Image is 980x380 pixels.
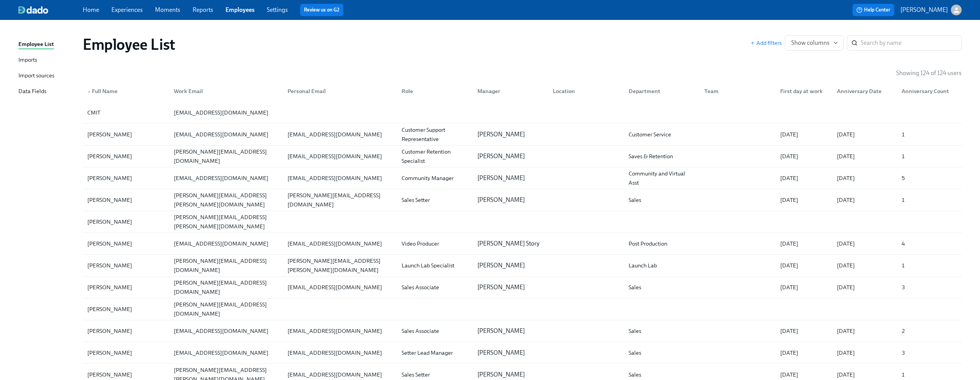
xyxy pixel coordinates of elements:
[18,56,77,65] a: Imports
[83,320,962,342] a: [PERSON_NAME][EMAIL_ADDRESS][DOMAIN_NAME][EMAIL_ADDRESS][DOMAIN_NAME]Sales Associate[PERSON_NAME]...
[626,152,698,161] div: Saves & Retention
[777,130,831,139] div: [DATE]
[83,102,962,123] div: CMIT[EMAIL_ADDRESS][DOMAIN_NAME]
[777,348,831,357] div: [DATE]
[284,152,395,161] div: [EMAIL_ADDRESS][DOMAIN_NAME]
[898,348,960,357] div: 3
[626,370,698,379] div: Sales
[84,152,168,161] div: [PERSON_NAME]
[171,348,282,357] div: [EMAIL_ADDRESS][DOMAIN_NAME]
[777,152,831,161] div: [DATE]
[83,6,99,13] a: Home
[300,4,343,16] button: Review us on G2
[550,87,622,96] div: Location
[83,124,962,146] a: [PERSON_NAME][EMAIL_ADDRESS][DOMAIN_NAME][EMAIL_ADDRESS][DOMAIN_NAME]Customer Support Representat...
[622,84,698,99] div: Department
[774,84,831,99] div: First day at work
[474,87,547,96] div: Manager
[83,298,962,320] div: [PERSON_NAME][PERSON_NAME][EMAIL_ADDRESS][DOMAIN_NAME]
[18,6,83,14] a: dado
[898,174,960,183] div: 5
[898,283,960,292] div: 3
[399,147,471,165] div: Customer Retention Specialist
[777,87,831,96] div: First day at work
[171,147,282,165] div: [PERSON_NAME][EMAIL_ADDRESS][DOMAIN_NAME]
[284,130,395,139] div: [EMAIL_ADDRESS][DOMAIN_NAME]
[84,239,168,248] div: [PERSON_NAME]
[284,239,395,248] div: [EMAIL_ADDRESS][DOMAIN_NAME]
[834,283,895,292] div: [DATE]
[18,71,77,81] a: Import sources
[898,87,960,96] div: Anniversary Count
[750,39,782,47] span: Add filters
[777,174,831,183] div: [DATE]
[399,239,471,248] div: Video Producer
[861,35,962,51] input: Search by name
[171,326,282,336] div: [EMAIL_ADDRESS][DOMAIN_NAME]
[626,239,698,248] div: Post Production
[171,108,282,117] div: [EMAIL_ADDRESS][DOMAIN_NAME]
[284,370,395,379] div: [EMAIL_ADDRESS][DOMAIN_NAME]
[626,283,698,292] div: Sales
[898,130,960,139] div: 1
[87,90,91,93] span: ▲
[626,169,698,187] div: Community and Virtual Asst
[84,130,168,139] div: [PERSON_NAME]
[83,102,962,124] a: CMIT[EMAIL_ADDRESS][DOMAIN_NAME]
[18,87,77,97] a: Data Fields
[898,370,960,379] div: 1
[477,196,544,204] p: [PERSON_NAME]
[834,195,895,205] div: [DATE]
[83,233,962,254] div: [PERSON_NAME][EMAIL_ADDRESS][DOMAIN_NAME][EMAIL_ADDRESS][DOMAIN_NAME]Video Producer[PERSON_NAME] ...
[171,191,282,209] div: [PERSON_NAME][EMAIL_ADDRESS][PERSON_NAME][DOMAIN_NAME]
[83,146,962,167] a: [PERSON_NAME][PERSON_NAME][EMAIL_ADDRESS][DOMAIN_NAME][EMAIL_ADDRESS][DOMAIN_NAME]Customer Retent...
[84,217,168,226] div: [PERSON_NAME]
[84,84,168,99] div: ▲Full Name
[399,348,471,357] div: Setter Lead Manager
[834,239,895,248] div: [DATE]
[83,277,962,298] div: [PERSON_NAME][PERSON_NAME][EMAIL_ADDRESS][DOMAIN_NAME][EMAIL_ADDRESS][DOMAIN_NAME]Sales Associate...
[18,56,37,65] div: Imports
[267,6,288,13] a: Settings
[18,87,46,97] div: Data Fields
[18,71,54,81] div: Import sources
[698,84,774,99] div: Team
[83,167,962,189] a: [PERSON_NAME][EMAIL_ADDRESS][DOMAIN_NAME][EMAIL_ADDRESS][DOMAIN_NAME]Community Manager[PERSON_NAM...
[898,261,960,270] div: 1
[898,195,960,205] div: 1
[171,278,282,296] div: [PERSON_NAME][EMAIL_ADDRESS][DOMAIN_NAME]
[626,87,698,96] div: Department
[18,6,48,14] img: dado
[777,283,831,292] div: [DATE]
[83,277,962,298] a: [PERSON_NAME][PERSON_NAME][EMAIL_ADDRESS][DOMAIN_NAME][EMAIL_ADDRESS][DOMAIN_NAME]Sales Associate...
[834,326,895,336] div: [DATE]
[84,348,168,357] div: [PERSON_NAME]
[83,124,962,145] div: [PERSON_NAME][EMAIL_ADDRESS][DOMAIN_NAME][EMAIL_ADDRESS][DOMAIN_NAME]Customer Support Representat...
[626,326,698,336] div: Sales
[477,370,544,379] p: [PERSON_NAME]
[856,6,890,14] span: Help Center
[171,87,282,96] div: Work Email
[83,255,962,276] div: [PERSON_NAME][PERSON_NAME][EMAIL_ADDRESS][DOMAIN_NAME][PERSON_NAME][EMAIL_ADDRESS][PERSON_NAME][D...
[284,256,395,275] div: [PERSON_NAME][EMAIL_ADDRESS][PERSON_NAME][DOMAIN_NAME]
[898,326,960,336] div: 2
[477,349,544,357] p: [PERSON_NAME]
[83,342,962,364] a: [PERSON_NAME][EMAIL_ADDRESS][DOMAIN_NAME][EMAIL_ADDRESS][DOMAIN_NAME]Setter Lead Manager[PERSON_N...
[84,370,168,379] div: [PERSON_NAME]
[785,35,844,51] button: Show columns
[84,326,168,336] div: [PERSON_NAME]
[171,256,282,275] div: [PERSON_NAME][EMAIL_ADDRESS][DOMAIN_NAME]
[399,261,471,270] div: Launch Lab Specialist
[83,255,962,277] a: [PERSON_NAME][PERSON_NAME][EMAIL_ADDRESS][DOMAIN_NAME][PERSON_NAME][EMAIL_ADDRESS][PERSON_NAME][D...
[853,4,894,16] button: Help Center
[777,239,831,248] div: [DATE]
[626,261,698,270] div: Launch Lab
[477,174,544,182] p: [PERSON_NAME]
[900,5,962,15] button: [PERSON_NAME]
[84,87,168,96] div: Full Name
[83,233,962,255] a: [PERSON_NAME][EMAIL_ADDRESS][DOMAIN_NAME][EMAIL_ADDRESS][DOMAIN_NAME]Video Producer[PERSON_NAME] ...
